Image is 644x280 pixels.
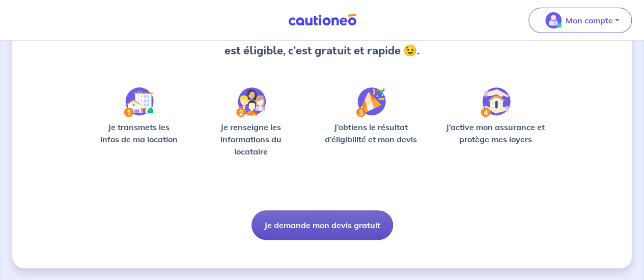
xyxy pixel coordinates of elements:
p: J’active mon assurance et protège mes loyers [440,121,550,145]
p: J’obtiens le résultat d’éligibilité et mon devis [318,121,424,145]
p: Mon compte [566,14,613,26]
button: illu_account_valid_menu.svgMon compte [528,8,632,33]
p: Vérifions ensemble si le dossier de votre locataire est éligible, c’est gratuit et rapide 😉. [189,26,455,59]
p: Je transmets les infos de ma location [94,121,184,145]
img: /static/f3e743aab9439237c3e2196e4328bba9/Step-3.svg [356,87,386,117]
img: /static/bfff1cf634d835d9112899e6a3df1a5d/Step-4.svg [481,87,511,117]
button: Je demande mon devis gratuit [251,210,393,240]
img: /static/c0a346edaed446bb123850d2d04ad552/Step-2.svg [236,87,266,117]
p: Je renseigne les informations du locataire [200,121,301,158]
img: illu_account_valid_menu.svg [545,12,562,28]
img: Cautioneo [284,14,360,26]
img: /static/90a569abe86eec82015bcaae536bd8e6/Step-1.svg [124,87,154,117]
